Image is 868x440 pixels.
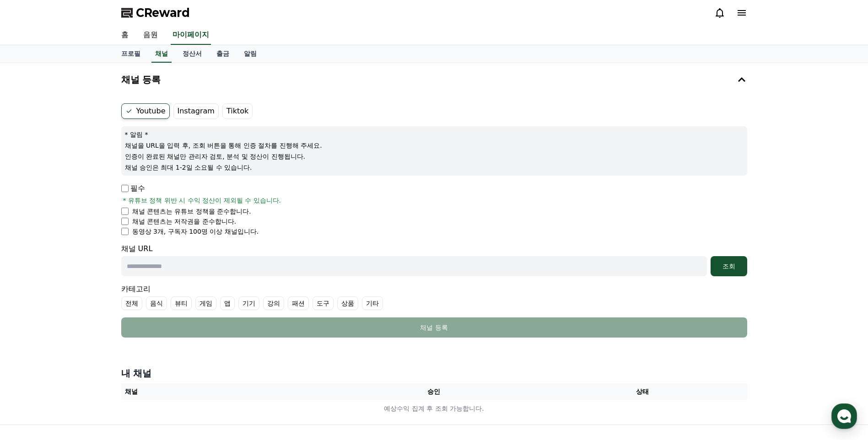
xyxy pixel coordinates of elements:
button: 채널 등록 [118,67,751,92]
td: 예상수익 집계 후 조회 가능합니다. [121,400,747,417]
p: 동영상 3개, 구독자 100명 이상 채널입니다. [132,227,259,236]
button: 채널 등록 [121,317,747,338]
label: 전체 [121,296,142,310]
h4: 내 채널 [121,367,747,380]
div: 카테고리 [121,284,747,310]
span: 설정 [141,304,152,311]
h4: 채널 등록 [121,75,161,85]
a: 홈 [3,290,60,313]
label: 기기 [238,296,259,310]
label: 상품 [337,296,358,310]
th: 승인 [329,383,538,400]
button: 조회 [711,256,747,276]
label: 강의 [263,296,284,310]
label: 기타 [362,296,383,310]
span: 홈 [29,304,34,311]
p: 인증이 완료된 채널만 관리자 검토, 분석 및 정산이 진행됩니다. [125,152,744,161]
div: 채널 등록 [140,323,729,332]
span: * 유튜브 정책 위반 시 수익 정산이 제외될 수 있습니다. [123,196,281,205]
p: 채널 콘텐츠는 저작권을 준수합니다. [132,217,237,226]
p: 채널 승인은 최대 1-2일 소요될 수 있습니다. [125,163,744,172]
a: 마이페이지 [171,26,211,45]
p: 필수 [121,183,145,194]
p: 채널 콘텐츠는 유튜브 정책을 준수합니다. [132,207,251,216]
label: Youtube [121,103,170,119]
label: 뷰티 [171,296,192,310]
a: 음원 [136,26,165,45]
label: Instagram [173,103,219,119]
label: 게임 [195,296,216,310]
a: 홈 [114,26,136,45]
p: 채널을 URL을 입력 후, 조회 버튼을 통해 인증 절차를 진행해 주세요. [125,141,744,150]
label: 앱 [220,296,235,310]
label: 도구 [313,296,334,310]
a: 정산서 [175,45,209,63]
div: 조회 [714,262,744,271]
a: 대화 [60,290,118,313]
a: 출금 [209,45,237,63]
span: CReward [136,5,190,20]
th: 상태 [538,383,747,400]
a: 채널 [151,45,172,63]
th: 채널 [121,383,330,400]
label: 음식 [146,296,167,310]
a: 프로필 [114,45,148,63]
a: 설정 [118,290,176,313]
label: Tiktok [222,103,253,119]
a: 알림 [237,45,264,63]
span: 대화 [84,304,95,311]
a: CReward [121,5,190,20]
div: 채널 URL [121,243,747,276]
label: 패션 [288,296,309,310]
